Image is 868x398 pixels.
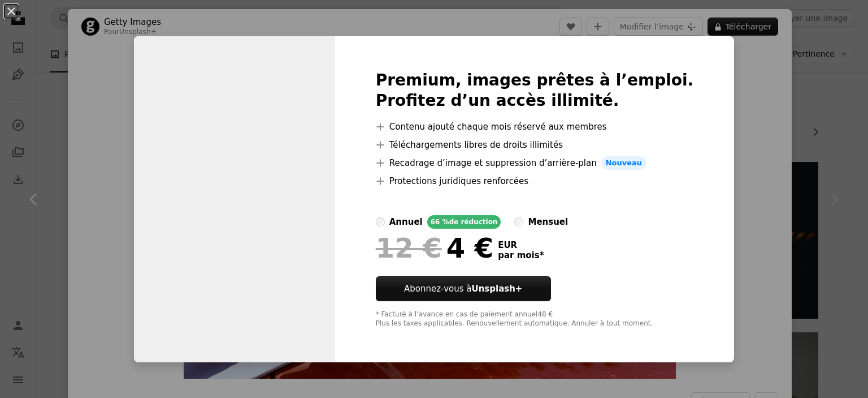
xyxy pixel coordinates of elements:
[376,233,442,263] span: 12 €
[376,276,551,301] button: Abonnez-vous àUnsplash+
[376,138,694,152] li: Téléchargements libres de droits illimités
[601,156,646,170] span: Nouveau
[498,240,544,250] span: EUR
[471,284,522,294] strong: Unsplash+
[376,70,694,111] h2: Premium, images prêtes à l’emploi. Profitez d’un accès illimité.
[389,215,423,229] div: annuel
[134,36,335,362] img: premium_photo-1661370367221-982fdba4ce89
[498,250,544,260] span: par mois *
[528,215,568,229] div: mensuel
[376,156,694,170] li: Recadrage d’image et suppression d’arrière-plan
[376,310,694,328] div: * Facturé à l’avance en cas de paiement annuel 48 € Plus les taxes applicables. Renouvellement au...
[514,217,523,226] input: mensuel
[376,217,385,226] input: annuel66 %de réduction
[376,233,493,263] div: 4 €
[376,174,694,188] li: Protections juridiques renforcées
[376,120,694,134] li: Contenu ajouté chaque mois réservé aux membres
[427,215,501,229] div: 66 % de réduction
